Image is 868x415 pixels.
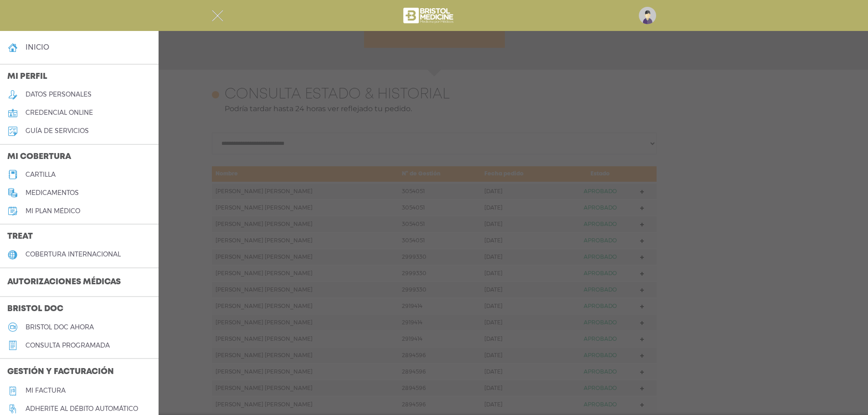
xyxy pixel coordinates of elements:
[26,127,89,135] h5: guía de servicios
[26,109,93,117] h5: credencial online
[26,342,110,349] h5: consulta programada
[26,323,94,331] h5: Bristol doc ahora
[26,405,138,413] h5: Adherite al débito automático
[26,91,92,98] h5: datos personales
[26,251,121,258] h5: cobertura internacional
[639,7,656,24] img: profile-placeholder.svg
[26,387,66,395] h5: Mi factura
[26,189,79,197] h5: medicamentos
[26,171,56,179] h5: cartilla
[402,5,456,26] img: bristol-medicine-blanco.png
[26,207,80,215] h5: Mi plan médico
[212,10,223,21] img: Cober_menu-close-white.svg
[26,43,49,51] h4: inicio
